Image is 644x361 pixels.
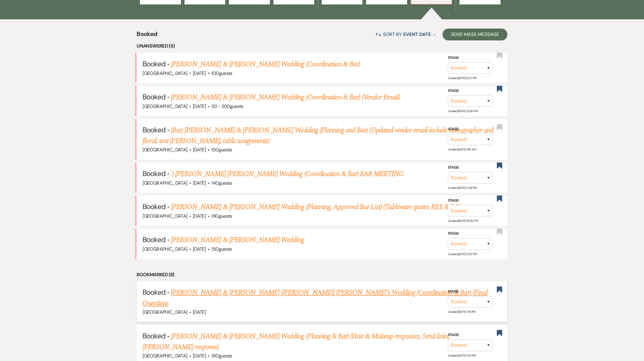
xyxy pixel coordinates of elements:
[448,109,477,113] span: Created: [DATE] 12:56 PM
[143,213,187,219] span: [GEOGRAPHIC_DATA]
[143,202,165,211] span: Booked
[143,246,187,252] span: [GEOGRAPHIC_DATA]
[143,288,165,297] span: Booked
[143,125,165,134] span: Booked
[193,246,206,252] span: [DATE]
[193,147,206,153] span: [DATE]
[143,309,187,315] span: [GEOGRAPHIC_DATA]
[211,70,232,76] span: 100 guests
[171,169,404,179] a: :) [PERSON_NAME] [PERSON_NAME] Wedding (Coordination & Bar) BAR MEETING
[448,88,493,94] label: Stage:
[193,103,206,109] span: [DATE]
[211,353,232,359] span: 180 guests
[143,92,165,101] span: Booked
[448,76,476,80] span: Created: [DATE] 8:27 PM
[211,103,243,109] span: 151 - 200 guests
[211,246,232,252] span: 150 guests
[171,235,304,245] a: [PERSON_NAME] & [PERSON_NAME] Wedding
[448,252,476,256] span: Created: [DATE] 12:15 PM
[143,59,165,68] span: Booked
[448,126,493,133] label: Stage:
[448,332,493,338] label: Stage:
[143,353,187,359] span: [GEOGRAPHIC_DATA]
[143,331,450,352] a: [PERSON_NAME] & [PERSON_NAME] Wedding (Planning & Bar) (Hair & Makeup-responses, Send links, [PER...
[403,31,431,37] span: Event Date
[143,287,487,309] a: [PERSON_NAME] & [PERSON_NAME] ([PERSON_NAME]) [PERSON_NAME]'s Wedding (Coordination & Bar) (Final...
[143,331,165,340] span: Booked
[448,288,493,295] label: Stage:
[375,31,382,37] span: ↑↓
[193,213,206,219] span: [DATE]
[448,54,493,61] label: Stage:
[137,29,157,42] span: Booked
[448,310,476,314] span: Created: [DATE] 7:15 PM
[171,202,460,212] a: [PERSON_NAME] & [PERSON_NAME] Wedding (Planning, Approved Bar List) (Tableware quotes REE & RC)
[448,197,493,204] label: Stage:
[143,235,165,244] span: Booked
[211,147,232,153] span: 150 guests
[448,219,478,223] span: Created: [DATE] 10:30 PM
[448,354,476,357] span: Created: [DATE] 5:13 PM
[443,29,507,40] button: Send Mass Message
[143,125,493,146] a: (Bar) [PERSON_NAME] & [PERSON_NAME] Wedding (Planning and Bar) (Updated vendor email include vide...
[143,169,165,178] span: Booked
[193,353,206,359] span: [DATE]
[171,92,400,103] a: [PERSON_NAME] & [PERSON_NAME] Wedding (Coordination & Bar) (Vendor Email)
[193,309,206,315] span: [DATE]
[193,70,206,76] span: [DATE]
[137,42,507,50] li: Unanswered (6)
[143,103,187,109] span: [GEOGRAPHIC_DATA]
[193,180,206,186] span: [DATE]
[143,70,187,76] span: [GEOGRAPHIC_DATA]
[137,271,507,279] li: Bookmarked (8)
[448,147,476,151] span: Created: [DATE] 11:13 AM
[143,180,187,186] span: [GEOGRAPHIC_DATA]
[211,180,232,186] span: 140 guests
[448,186,477,190] span: Created: [DATE] 3:28 PM
[448,230,493,237] label: Stage:
[211,213,232,219] span: 190 guests
[373,26,438,42] button: Sort By Event Date
[171,59,360,70] a: [PERSON_NAME] & [PERSON_NAME] Wedding (Coordination & Bar)
[448,164,493,171] label: Stage:
[143,147,187,153] span: [GEOGRAPHIC_DATA]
